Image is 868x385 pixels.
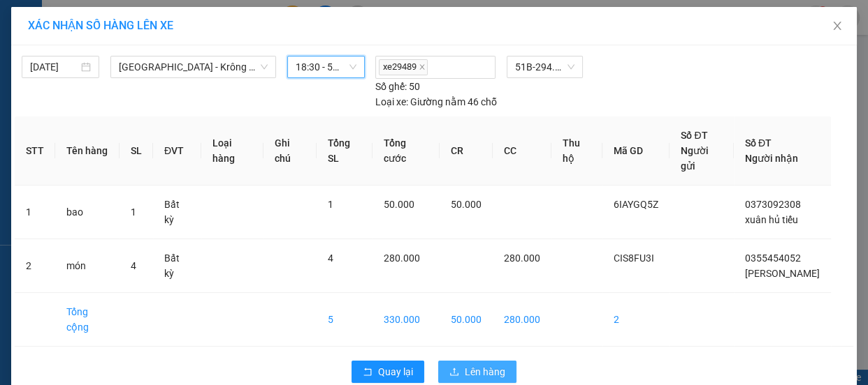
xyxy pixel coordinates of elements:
[745,199,801,210] span: 0373092308
[260,63,268,71] span: down
[614,199,658,210] span: 6IAYGQ5Z
[153,186,201,239] td: Bất kỳ
[201,116,263,186] th: Loại hàng
[375,94,408,110] span: Loại xe:
[504,252,540,264] span: 280.000
[681,145,709,172] span: Người gửi
[30,59,78,75] input: 15/10/2025
[119,56,268,77] span: Sài Gòn - Krông Pa (Chư RCăm)
[681,130,707,141] span: Số ĐT
[131,260,136,271] span: 4
[818,7,857,46] button: Close
[328,199,333,210] span: 1
[745,137,772,149] span: Số ĐT
[55,116,120,186] th: Tên hàng
[493,293,551,347] td: 280.000
[438,361,516,383] button: uploadLên hàng
[317,293,372,347] td: 5
[493,116,551,186] th: CC
[449,367,459,378] span: upload
[125,53,152,70] span: Gửi:
[363,367,372,378] span: rollback
[419,63,426,70] span: close
[55,186,120,239] td: bao
[551,116,602,186] th: Thu hộ
[125,76,244,93] span: Bến xe Miền Đông
[153,116,201,186] th: ĐVT
[832,20,843,31] span: close
[125,96,166,121] span: kiện
[153,239,201,293] td: Bất kỳ
[120,116,153,186] th: SL
[440,116,493,186] th: CR
[6,43,76,65] h2: 3X52ZPYI
[125,38,176,48] span: [DATE] 14:41
[745,214,798,225] span: xuân hủ tiếu
[614,252,654,264] span: CIS8FU3I
[440,293,493,347] td: 50.000
[384,252,420,264] span: 280.000
[28,19,173,32] span: XÁC NHẬN SỐ HÀNG LÊN XE
[375,94,497,110] div: Giường nằm 46 chỗ
[296,56,356,77] span: 18:30 - 51B-294.89
[372,293,440,347] td: 330.000
[131,206,136,218] span: 1
[263,116,317,186] th: Ghi chú
[379,59,428,75] span: xe29489
[55,239,120,293] td: món
[375,79,407,94] span: Số ghế:
[745,153,798,164] span: Người nhận
[36,10,94,31] b: Cô Hai
[375,79,420,94] div: 50
[328,252,333,264] span: 4
[317,116,372,186] th: Tổng SL
[352,361,424,383] button: rollbackQuay lại
[465,364,505,379] span: Lên hàng
[451,199,482,210] span: 50.000
[15,116,55,186] th: STT
[15,239,55,293] td: 2
[745,268,820,279] span: [PERSON_NAME]
[384,199,414,210] span: 50.000
[55,293,120,347] td: Tổng cộng
[515,56,574,77] span: 51B-294.89
[602,116,670,186] th: Mã GD
[15,186,55,239] td: 1
[378,364,413,379] span: Quay lại
[745,252,801,264] span: 0355454052
[372,116,440,186] th: Tổng cước
[602,293,670,347] td: 2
